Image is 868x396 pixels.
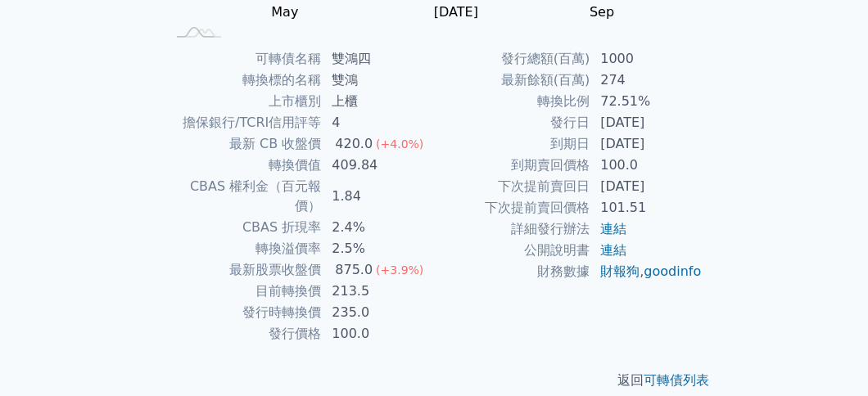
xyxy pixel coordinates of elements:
[165,70,322,91] td: 轉換標的名稱
[434,155,590,176] td: 到期賣回價格
[322,302,434,323] td: 235.0
[590,4,614,20] tspan: Sep
[165,323,322,344] td: 發行價格
[165,259,322,281] td: 最新股票收盤價
[332,260,376,280] div: 875.0
[165,238,322,259] td: 轉換溢價率
[165,176,322,217] td: CBAS 權利金（百元報價）
[322,155,434,176] td: 409.84
[376,263,423,277] span: (+3.9%)
[165,48,322,70] td: 可轉債名稱
[434,91,590,112] td: 轉換比例
[644,263,701,279] a: goodinfo
[590,197,703,218] td: 101.51
[434,197,590,218] td: 下次提前賣回價格
[165,112,322,133] td: 擔保銀行/TCRI信用評等
[434,218,590,240] td: 詳細發行辦法
[434,70,590,91] td: 最新餘額(百萬)
[590,261,703,282] td: ,
[322,48,434,70] td: 雙鴻四
[322,176,434,217] td: 1.84
[322,281,434,302] td: 213.5
[590,48,703,70] td: 1000
[590,91,703,112] td: 72.51%
[600,221,626,236] a: 連結
[165,91,322,112] td: 上市櫃別
[165,302,322,323] td: 發行時轉換價
[146,371,722,390] p: 返回
[322,323,434,344] td: 100.0
[332,134,376,154] div: 420.0
[322,70,434,91] td: 雙鴻
[600,242,626,258] a: 連結
[434,4,478,20] tspan: [DATE]
[271,4,298,20] tspan: May
[165,217,322,238] td: CBAS 折現率
[590,133,703,155] td: [DATE]
[644,372,709,388] a: 可轉債列表
[165,155,322,176] td: 轉換價值
[434,240,590,261] td: 公開說明書
[590,155,703,176] td: 100.0
[165,133,322,155] td: 最新 CB 收盤價
[590,70,703,91] td: 274
[434,133,590,155] td: 到期日
[165,281,322,302] td: 目前轉換價
[434,112,590,133] td: 發行日
[322,91,434,112] td: 上櫃
[376,137,423,151] span: (+4.0%)
[434,48,590,70] td: 發行總額(百萬)
[322,238,434,259] td: 2.5%
[434,261,590,282] td: 財務數據
[600,263,640,279] a: 財報狗
[590,176,703,197] td: [DATE]
[322,112,434,133] td: 4
[434,176,590,197] td: 下次提前賣回日
[590,112,703,133] td: [DATE]
[322,217,434,238] td: 2.4%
